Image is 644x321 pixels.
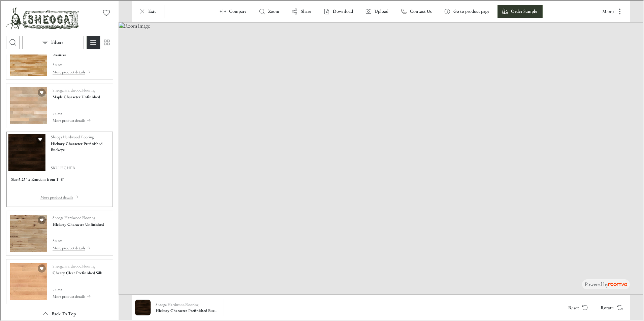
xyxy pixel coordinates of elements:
div: See Hickory Character Unfinished in the room [5,210,112,255]
label: Upload [374,7,388,14]
img: Hickory Character Unfinished. Link opens in a new window. [9,214,46,251]
button: Upload a picture of your room [360,4,393,17]
h4: Maple Character Unfinished [52,93,99,99]
button: Rotate Surface [594,300,626,314]
button: Enter compare mode [215,4,251,17]
h6: Hickory Character Prefinished Buckeye [155,307,218,313]
button: Exit [134,4,161,17]
button: Go to product page [439,4,494,17]
p: Contact Us [409,7,431,14]
p: Sheoga Hardwood Flooring [50,133,93,139]
div: See Hickory Clear Prefinished Natural in the room [5,34,112,79]
span: SKU: HCHPB [50,164,110,170]
h4: Hickory Character Unfinished [52,221,103,227]
button: Add Cherry Clear Prefinished Silk to favorites [37,264,45,272]
button: Order Sample [497,4,542,17]
button: Add Hickory Character Unfinished to favorites [37,215,45,223]
button: Add Maple Character Unfinished to favorites [37,88,45,96]
h4: Hickory Character Prefinished Buckeye [50,140,110,152]
button: Share [287,4,316,17]
button: More product details [40,193,78,200]
button: Scroll back to the beginning [5,306,112,320]
button: Show details for Hickory Character Prefinished Buckeye [153,299,220,315]
p: Go to product page [453,7,489,14]
button: No favorites [99,5,112,19]
h4: Cherry Clear Prefinished Silk [52,269,101,275]
p: Powered by [584,280,626,287]
div: See Cherry Clear Prefinished Silk in the room [5,258,112,304]
p: More product details [40,193,72,200]
button: Zoom room image [254,4,284,17]
p: Share [300,7,311,14]
p: Sheoga Hardwood Flooring [52,86,95,93]
img: roomvo_wordmark.svg [608,282,626,285]
a: Go to Sheoga Hardwood Flooring's website. [5,5,78,30]
p: Download [332,7,352,14]
h6: Size : [10,176,18,182]
button: More product details [52,116,99,123]
img: Logo representing Sheoga Hardwood Flooring. [5,5,78,30]
p: More product details [52,293,85,299]
img: Hickory Clear Prefinished Natural. Link opens in a new window. [9,38,46,75]
button: Open the filters menu [22,35,83,48]
div: Product sizes [10,176,107,182]
p: Exit [148,7,155,14]
p: 8 sizes [52,109,99,115]
button: Add Hickory Character Prefinished Buckeye to favorites [35,135,43,143]
h6: 5.25" x Random from 1’-8’ [18,176,63,182]
p: Sheoga Hardwood Flooring [155,301,198,307]
img: Room image [118,22,643,294]
img: Cherry Clear Prefinished Silk. Link opens in a new window. [9,262,46,299]
p: Sheoga Hardwood Flooring [52,262,95,269]
button: More product details [52,244,103,251]
button: More product details [52,68,108,75]
button: Open search box [5,35,19,48]
button: Switch to detail view [86,35,99,48]
button: More actions [596,4,626,17]
p: 5 sizes [52,61,108,67]
button: Switch to simple view [99,35,112,48]
p: More product details [52,68,85,74]
img: Hickory Character Prefinished Buckeye. Link opens in a new window. [8,133,45,170]
img: Maple Character Unfinished. Link opens in a new window. [9,86,46,123]
p: More product details [52,117,85,123]
p: 5 sizes [52,285,101,291]
button: Download [319,4,358,17]
p: 8 sizes [52,237,103,243]
p: Compare [228,7,246,14]
p: Sheoga Hardwood Flooring [52,214,95,220]
p: Filters [51,38,63,45]
p: Zoom [267,7,279,14]
button: Reset product [562,300,592,314]
button: More product details [52,292,101,299]
p: Order Sample [510,7,537,14]
div: Product List Mode Selector [86,35,112,48]
div: See Maple Character Unfinished in the room [5,82,112,128]
p: More product details [52,244,85,250]
button: Contact Us [396,4,437,17]
img: Hickory Character Prefinished Buckeye [134,299,150,315]
div: The visualizer is powered by Roomvo. [584,280,626,287]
